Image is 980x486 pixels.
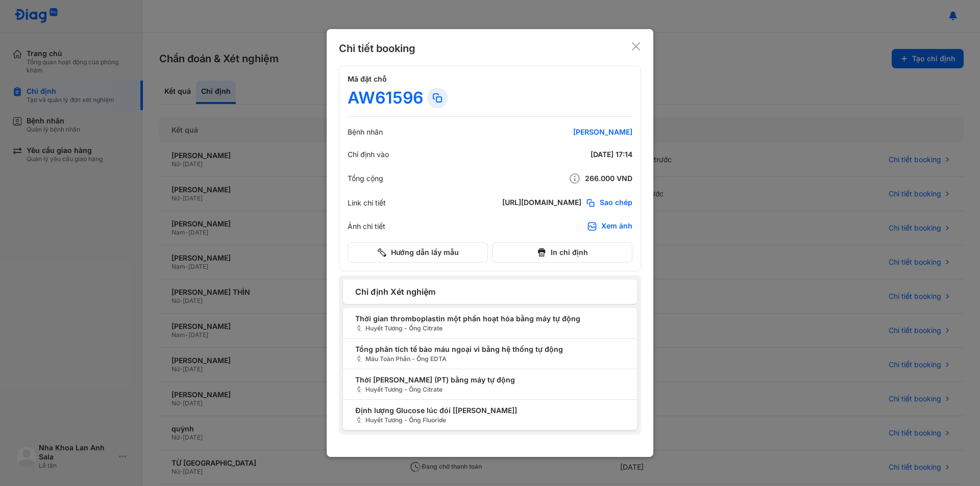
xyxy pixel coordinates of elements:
div: [DATE] 17:14 [510,150,632,159]
span: Huyết Tương - Ống Citrate [355,385,625,394]
span: Máu Toàn Phần - Ống EDTA [355,354,625,364]
div: Ảnh chi tiết [348,222,385,231]
span: Chỉ định Xét nghiệm [355,286,625,298]
span: Huyết Tương - Ống Citrate [355,324,625,333]
div: Chi tiết booking [339,41,415,56]
span: Huyết Tương - Ống Fluoride [355,416,625,425]
div: Tổng cộng [348,174,383,183]
span: Tổng phân tích tế bào máu ngoại vi bằng hệ thống tự động [355,344,625,354]
div: Chỉ định vào [348,150,389,159]
button: In chỉ định [492,242,632,263]
div: Bệnh nhân [348,127,383,137]
div: Link chi tiết [348,198,386,208]
span: Định lượng Glucose lúc đói [[PERSON_NAME]] [355,405,625,416]
div: [PERSON_NAME] [510,127,632,137]
div: Xem ảnh [601,221,632,232]
h4: Mã đặt chỗ [348,74,632,84]
div: [URL][DOMAIN_NAME] [502,198,581,208]
span: Sao chép [600,198,632,208]
span: Thời [PERSON_NAME] (PT) bằng máy tự động [355,374,625,385]
span: Thời gian thromboplastin một phần hoạt hóa bằng máy tự động [355,313,625,324]
div: AW61596 [348,88,423,108]
div: 266.000 VND [510,172,632,185]
button: Hướng dẫn lấy mẫu [348,242,488,263]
